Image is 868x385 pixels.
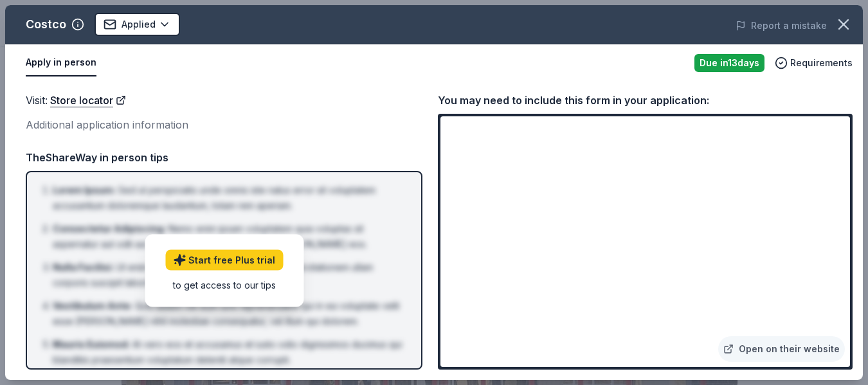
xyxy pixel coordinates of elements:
li: At vero eos et accusamus et iusto odio dignissimos ducimus qui blanditiis praesentium voluptatum ... [53,337,403,368]
div: TheShareWay in person tips [26,149,422,166]
span: Requirements [790,55,853,71]
div: Costco [26,14,66,35]
button: Apply in person [26,49,96,76]
li: Quis autem vel eum iure reprehenderit qui in ea voluptate velit esse [PERSON_NAME] nihil molestia... [53,298,403,329]
li: Ut enim ad minima veniam, quis nostrum exercitationem ullam corporis suscipit laboriosam, nisi ut... [53,260,403,291]
div: to get access to our tips [165,278,283,291]
span: Mauris Euismod : [53,339,130,350]
span: Lorem Ipsum : [53,184,116,195]
button: Requirements [775,55,853,71]
div: Visit : [26,92,422,109]
a: Store locator [50,92,126,109]
button: Applied [95,13,180,36]
span: Nulla Facilisi : [53,262,114,273]
span: Applied [122,17,156,32]
li: Nemo enim ipsam voluptatem quia voluptas sit aspernatur aut odit aut fugit, sed quia consequuntur... [53,221,403,252]
a: Open on their website [718,336,845,362]
div: You may need to include this form in your application: [438,92,853,109]
button: Report a mistake [736,18,827,33]
span: Vestibulum Ante : [53,300,132,311]
div: Due in 13 days [694,54,764,72]
span: Consectetur Adipiscing : [53,223,166,234]
a: Start free Plus trial [165,249,283,270]
li: Sed ut perspiciatis unde omnis iste natus error sit voluptatem accusantium doloremque laudantium,... [53,183,403,213]
div: Additional application information [26,116,422,133]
